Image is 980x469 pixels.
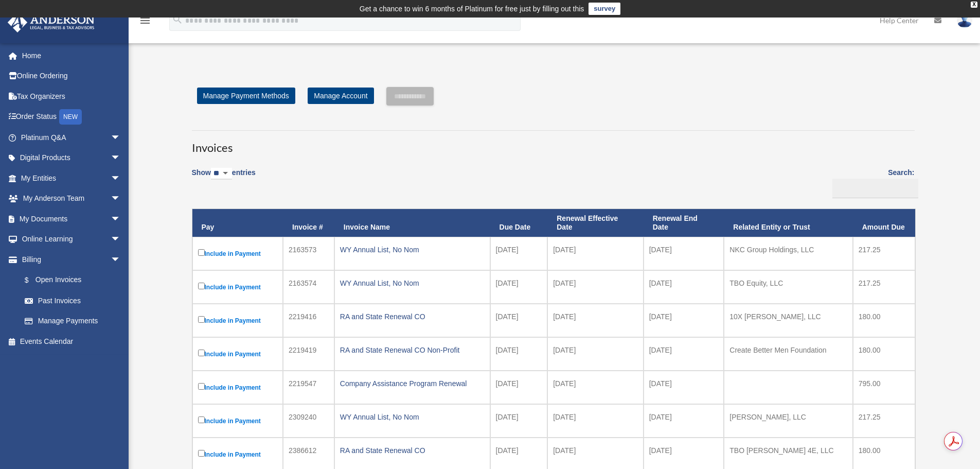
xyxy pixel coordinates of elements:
th: Renewal End Date: activate to sort column ascending [644,209,724,237]
td: [DATE] [644,337,724,371]
a: Home [7,45,136,66]
div: RA and State Renewal CO [340,443,485,458]
a: My Entitiesarrow_drop_down [7,168,136,188]
th: Pay: activate to sort column descending [192,209,283,237]
div: WY Annual List, No Nom [340,276,485,290]
th: Renewal Effective Date: activate to sort column ascending [547,209,643,237]
label: Show entries [192,166,256,190]
td: [DATE] [547,404,643,438]
div: WY Annual List, No Nom [340,242,485,257]
td: [PERSON_NAME], LLC [724,404,852,438]
td: 2219547 [283,371,334,404]
a: Past Invoices [14,290,131,311]
a: Online Learningarrow_drop_down [7,229,136,250]
span: arrow_drop_down [111,229,131,250]
td: NKC Group Holdings, LLC [724,237,852,270]
label: Include in Payment [198,247,277,260]
td: [DATE] [547,237,643,270]
td: [DATE] [547,304,643,337]
a: Tax Organizers [7,86,136,107]
label: Include in Payment [198,448,277,461]
label: Include in Payment [198,314,277,327]
input: Search: [832,179,918,198]
td: [DATE] [644,270,724,304]
label: Include in Payment [198,414,277,427]
td: [DATE] [547,337,643,371]
span: arrow_drop_down [111,249,131,270]
td: [DATE] [547,371,643,404]
td: 180.00 [853,337,915,371]
td: Create Better Men Foundation [724,337,852,371]
th: Invoice Name: activate to sort column ascending [334,209,490,237]
td: [DATE] [490,304,548,337]
th: Invoice #: activate to sort column ascending [283,209,334,237]
img: Anderson Advisors Platinum Portal [5,12,98,32]
label: Include in Payment [198,381,277,394]
a: Digital Productsarrow_drop_down [7,148,136,168]
div: NEW [59,109,82,125]
td: 217.25 [853,270,915,304]
a: Billingarrow_drop_down [7,249,131,270]
div: close [971,2,977,8]
label: Search: [829,166,915,198]
td: 2219416 [283,304,334,337]
div: RA and State Renewal CO [340,309,485,324]
input: Include in Payment [198,450,205,457]
span: arrow_drop_down [111,209,131,230]
td: [DATE] [490,237,548,270]
td: 217.25 [853,404,915,438]
span: arrow_drop_down [111,168,131,189]
input: Include in Payment [198,416,205,423]
td: TBO Equity, LLC [724,270,852,304]
span: arrow_drop_down [111,127,131,148]
a: survey [589,3,620,15]
h3: Invoices [192,130,915,156]
th: Amount Due: activate to sort column ascending [853,209,915,237]
td: [DATE] [490,270,548,304]
th: Due Date: activate to sort column ascending [490,209,548,237]
a: menu [139,18,151,27]
div: Get a chance to win 6 months of Platinum for free just by filling out this [360,3,584,15]
a: Manage Payments [14,311,131,332]
i: menu [139,14,151,27]
td: 2309240 [283,404,334,438]
span: $ [30,274,35,287]
input: Include in Payment [198,249,205,256]
a: Order StatusNEW [7,107,136,128]
input: Include in Payment [198,316,205,323]
td: 795.00 [853,371,915,404]
input: Include in Payment [198,350,205,356]
a: Online Ordering [7,66,136,86]
a: My Documentsarrow_drop_down [7,209,136,229]
span: arrow_drop_down [111,188,131,210]
td: [DATE] [644,304,724,337]
td: [DATE] [644,237,724,270]
td: 180.00 [853,304,915,337]
input: Include in Payment [198,383,205,390]
select: Showentries [211,168,232,180]
td: [DATE] [490,404,548,438]
a: $Open Invoices [14,270,126,291]
img: User Pic [957,13,972,28]
i: search [172,14,183,25]
td: [DATE] [644,404,724,438]
div: RA and State Renewal CO Non-Profit [340,343,485,357]
td: [DATE] [490,371,548,404]
td: 10X [PERSON_NAME], LLC [724,304,852,337]
div: WY Annual List, No Nom [340,410,485,424]
th: Related Entity or Trust: activate to sort column ascending [724,209,852,237]
a: Manage Payment Methods [197,88,295,104]
td: 2163573 [283,237,334,270]
td: [DATE] [490,337,548,371]
td: [DATE] [547,270,643,304]
a: Manage Account [308,88,373,104]
a: My Anderson Teamarrow_drop_down [7,188,136,209]
td: 2219419 [283,337,334,371]
label: Include in Payment [198,281,277,293]
td: 2163574 [283,270,334,304]
a: Platinum Q&Aarrow_drop_down [7,127,136,148]
a: Events Calendar [7,331,136,352]
span: arrow_drop_down [111,148,131,169]
td: [DATE] [644,371,724,404]
label: Include in Payment [198,348,277,360]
